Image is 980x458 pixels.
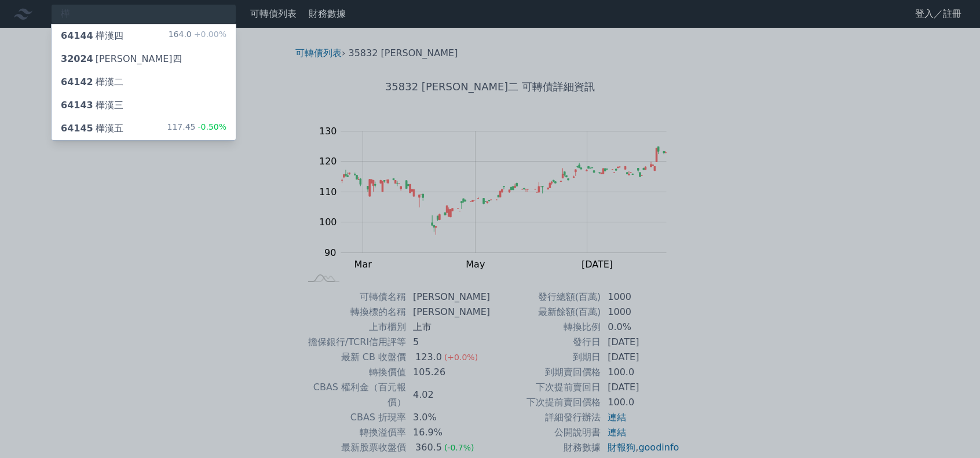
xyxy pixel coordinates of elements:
div: 樺漢三 [61,98,123,112]
div: 樺漢二 [61,75,123,89]
a: 64142樺漢二 [52,71,236,94]
a: 64143樺漢三 [52,94,236,117]
div: 樺漢四 [61,29,123,43]
span: 64144 [61,30,93,41]
span: 64142 [61,76,93,87]
div: 117.45 [167,122,226,135]
span: 64145 [61,123,93,134]
span: -0.50% [195,122,226,131]
div: 樺漢五 [61,122,123,135]
a: 64145樺漢五 117.45-0.50% [52,117,236,140]
a: 32024[PERSON_NAME]四 [52,47,236,71]
div: 164.0 [169,29,226,43]
a: 64144樺漢四 164.0+0.00% [52,24,236,47]
div: [PERSON_NAME]四 [61,52,182,66]
span: +0.00% [192,30,226,39]
span: 64143 [61,100,93,111]
span: 32024 [61,53,93,64]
